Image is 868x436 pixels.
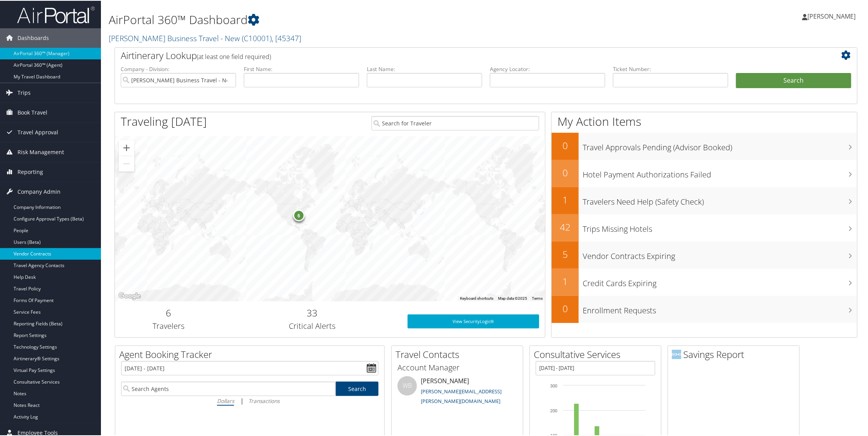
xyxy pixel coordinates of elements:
[17,122,58,141] span: Travel Approval
[272,32,301,43] span: , [ 45347 ]
[367,64,482,72] label: Last Name:
[552,165,579,179] h2: 0
[532,295,543,300] a: Terms (opens in new tab)
[17,162,43,181] span: Reporting
[17,5,95,23] img: airportal-logo.png
[197,52,271,60] span: (at least one field required)
[552,113,857,129] h1: My Action Items
[398,375,417,395] div: WB
[121,320,217,331] h3: Travelers
[552,186,857,214] a: 1Travelers Need Help (Safety Check)
[228,306,396,319] h2: 33
[17,181,61,201] span: Company Admin
[119,347,384,360] h2: Agent Booking Tracker
[583,192,857,207] h3: Travelers Need Help (Safety Check)
[534,347,661,360] h2: Consultative Services
[336,381,379,395] a: Search
[121,48,790,61] h2: Airtinerary Lookup
[736,72,851,88] button: Search
[17,102,47,122] span: Book Travel
[552,274,579,287] h2: 1
[552,193,579,206] h2: 1
[807,11,856,20] span: [PERSON_NAME]
[583,137,857,152] h3: Travel Approvals Pending (Advisor Booked)
[421,387,502,404] a: [PERSON_NAME][EMAIL_ADDRESS][PERSON_NAME][DOMAIN_NAME]
[121,395,378,405] div: |
[248,396,279,404] i: Transactions
[490,64,605,72] label: Agency Locator:
[408,314,539,328] a: View SecurityLogic®
[394,375,521,407] li: [PERSON_NAME]
[552,295,857,322] a: 0Enrollment Requests
[672,347,799,360] h2: Savings Report
[109,32,301,43] a: [PERSON_NAME] Business Travel - New
[550,408,557,412] tspan: 200
[802,4,863,27] a: [PERSON_NAME]
[583,301,857,315] h3: Enrollment Requests
[217,396,234,404] i: Dollars
[552,132,857,159] a: 0Travel Approvals Pending (Advisor Booked)
[498,295,527,300] span: Map data ©2025
[583,273,857,288] h3: Credit Cards Expiring
[17,28,49,47] span: Dashboards
[121,306,217,319] h2: 6
[583,219,857,234] h3: Trips Missing Hotels
[552,241,857,268] a: 5Vendor Contracts Expiring
[119,139,134,155] button: Zoom in
[244,64,359,72] label: First Name:
[398,361,517,372] h3: Account Manager
[552,220,579,233] h2: 42
[117,290,142,301] a: Open this area in Google Maps (opens a new window)
[117,290,142,301] img: Google
[242,32,272,43] span: ( C10001 )
[552,247,579,260] h2: 5
[121,64,236,72] label: Company - Division:
[672,349,681,358] img: domo-logo.png
[228,320,396,331] h3: Critical Alerts
[17,82,31,102] span: Trips
[552,301,579,314] h2: 0
[396,347,523,360] h2: Travel Contacts
[552,159,857,186] a: 0Hotel Payment Authorizations Failed
[109,11,612,27] h1: AirPortal 360™ Dashboard
[372,115,539,130] input: Search for Traveler
[121,381,335,395] input: Search Agents
[550,383,557,387] tspan: 300
[293,209,305,221] div: 6
[583,246,857,261] h3: Vendor Contracts Expiring
[121,113,207,129] h1: Traveling [DATE]
[17,142,64,161] span: Risk Management
[552,268,857,295] a: 1Credit Cards Expiring
[552,138,579,151] h2: 0
[552,214,857,241] a: 42Trips Missing Hotels
[119,155,134,171] button: Zoom out
[583,165,857,179] h3: Hotel Payment Authorizations Failed
[613,64,728,72] label: Ticket Number:
[460,295,493,301] button: Keyboard shortcuts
